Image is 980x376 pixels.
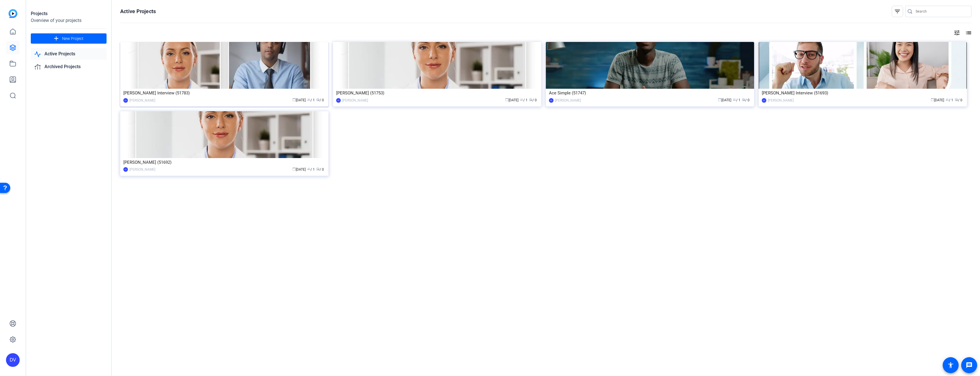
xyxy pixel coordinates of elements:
span: / 0 [955,98,962,102]
span: / 1 [307,167,315,171]
span: group [307,167,311,171]
div: DV [123,98,128,103]
span: [DATE] [931,98,944,102]
div: Ace Simple (51747) [549,89,751,97]
span: calendar_today [718,98,721,101]
a: Active Projects [31,48,107,60]
a: Archived Projects [31,61,107,73]
img: blue-gradient.svg [9,9,17,18]
mat-icon: list [965,29,971,36]
div: Overview of your projects [31,17,107,24]
div: DV [762,98,766,103]
mat-icon: add [53,35,60,42]
mat-icon: filter_list [894,8,901,15]
span: group [733,98,736,101]
span: calendar_today [292,98,296,101]
span: / 1 [307,98,315,102]
span: calendar_today [931,98,934,101]
span: / 1 [946,98,953,102]
span: radio [316,167,320,171]
span: radio [955,98,958,101]
div: DV [549,98,554,103]
span: / 0 [316,167,324,171]
mat-icon: tune [954,29,960,36]
div: [PERSON_NAME] Interview (51693) [762,89,964,97]
span: [DATE] [292,98,306,102]
span: radio [316,98,320,101]
span: / 0 [316,98,324,102]
div: [PERSON_NAME] Interview (51783) [123,89,325,97]
span: calendar_today [292,167,296,171]
span: / 1 [520,98,528,102]
div: [PERSON_NAME] [555,98,581,103]
div: [PERSON_NAME] [768,98,794,103]
span: calendar_today [505,98,509,101]
div: [PERSON_NAME] [129,167,155,172]
h1: Active Projects [120,8,156,15]
div: [PERSON_NAME] (51753) [336,89,538,97]
span: New Project [62,36,83,42]
button: New Project [31,33,107,44]
mat-icon: message [966,362,973,369]
span: group [307,98,311,101]
span: group [946,98,949,101]
input: Search [916,8,967,15]
div: DV [336,98,341,103]
span: / 0 [529,98,537,102]
div: Projects [31,10,107,17]
span: / 0 [742,98,750,102]
div: [PERSON_NAME] [129,98,155,103]
div: DV [6,353,20,367]
div: DV [123,167,128,172]
span: / 1 [733,98,740,102]
mat-icon: accessibility [947,362,954,369]
span: radio [529,98,532,101]
span: [DATE] [505,98,518,102]
span: group [520,98,523,101]
span: [DATE] [718,98,731,102]
span: radio [742,98,745,101]
div: [PERSON_NAME] [342,98,368,103]
div: [PERSON_NAME] (51692) [123,158,325,167]
span: [DATE] [292,167,306,171]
